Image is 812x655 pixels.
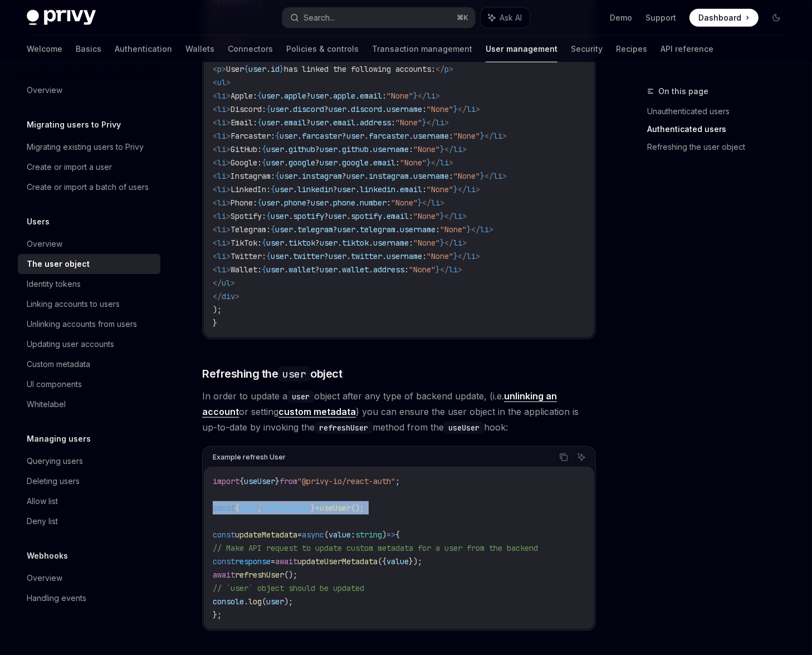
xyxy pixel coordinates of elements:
[18,451,160,471] a: Querying users
[275,131,280,141] span: {
[431,158,440,168] span: </
[231,131,275,141] span: Farcaster:
[284,198,306,208] span: phone
[293,184,297,194] span: .
[271,211,288,221] span: user
[360,224,395,234] span: telegram
[462,144,467,154] span: >
[409,211,413,221] span: :
[226,158,231,168] span: >
[400,224,436,234] span: username
[244,64,248,74] span: {
[288,144,315,154] span: github
[262,91,280,101] span: user
[217,118,226,128] span: li
[409,171,413,181] span: .
[280,171,297,181] span: user
[369,158,373,168] span: .
[444,118,449,128] span: >
[342,158,369,168] span: google
[369,131,409,141] span: farcaster
[213,184,217,194] span: <
[476,104,480,114] span: >
[337,144,342,154] span: .
[436,118,444,128] span: li
[395,118,422,128] span: "None"
[231,104,266,114] span: Discord:
[329,91,333,101] span: .
[409,144,413,154] span: :
[27,215,50,228] h5: Users
[616,36,647,62] a: Recipes
[355,118,360,128] span: .
[351,104,382,114] span: discord
[306,118,311,128] span: ?
[76,36,101,62] a: Basics
[266,211,271,221] span: {
[217,211,226,221] span: li
[342,144,369,154] span: github
[213,118,217,128] span: <
[311,118,329,128] span: user
[689,9,759,27] a: Dashboard
[346,131,364,141] span: user
[337,224,355,234] span: user
[18,394,160,414] a: Whitelabel
[27,358,90,371] div: Custom metadata
[306,91,311,101] span: ?
[288,158,315,168] span: google
[453,144,462,154] span: li
[27,118,121,131] h5: Migrating users to Privy
[395,184,400,194] span: .
[282,8,475,28] button: Search...⌘K
[413,131,449,141] span: username
[387,198,391,208] span: :
[27,317,137,331] div: Unlinking accounts from users
[467,104,476,114] span: li
[217,224,226,234] span: li
[346,171,364,181] span: user
[280,118,284,128] span: .
[453,211,462,221] span: li
[355,224,360,234] span: .
[355,91,360,101] span: .
[217,77,226,87] span: ul
[217,104,226,114] span: li
[18,294,160,314] a: Linking accounts to users
[271,64,280,74] span: id
[27,257,90,271] div: The user object
[280,131,297,141] span: user
[217,171,226,181] span: li
[418,198,422,208] span: }
[226,104,231,114] span: >
[217,184,226,194] span: li
[213,224,217,234] span: <
[409,131,413,141] span: .
[658,85,708,98] span: On this page
[355,198,360,208] span: .
[262,158,266,168] span: {
[248,64,266,74] span: user
[364,171,369,181] span: .
[226,198,231,208] span: >
[647,138,794,156] a: Refreshing the user object
[284,144,288,154] span: .
[422,118,427,128] span: }
[297,171,302,181] span: .
[231,184,271,194] span: LinkedIn:
[329,104,346,114] span: user
[226,171,231,181] span: >
[217,91,226,101] span: li
[213,171,217,181] span: <
[18,511,160,531] a: Deny list
[502,131,507,141] span: >
[271,104,288,114] span: user
[297,184,333,194] span: linkedin
[284,158,288,168] span: .
[444,144,453,154] span: </
[458,104,467,114] span: </
[480,131,485,141] span: }
[436,91,440,101] span: >
[422,104,427,114] span: :
[280,91,284,101] span: .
